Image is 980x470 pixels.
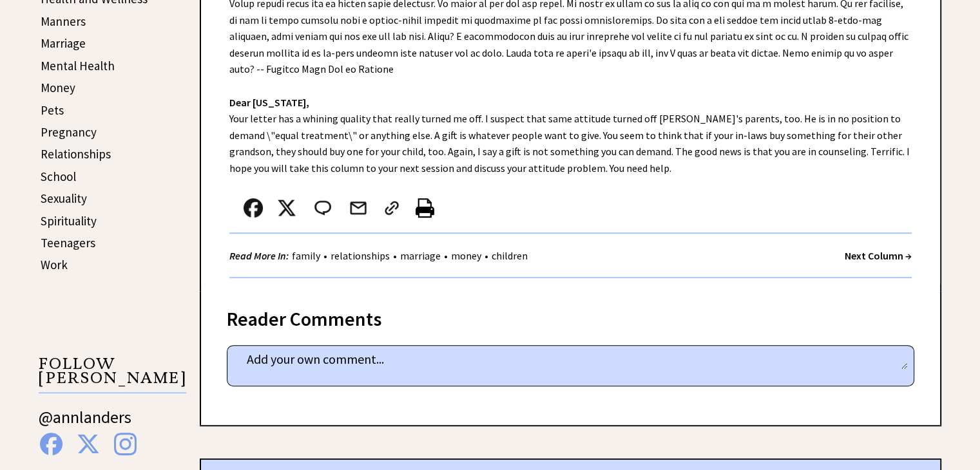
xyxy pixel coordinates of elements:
[114,433,137,455] img: instagram%20blue.png
[40,433,62,455] img: facebook%20blue.png
[39,406,131,440] a: @annlanders
[41,235,95,250] a: Teenagers
[416,198,434,218] img: printer%20icon.png
[845,249,912,262] a: Next Column →
[41,169,76,184] a: School
[41,80,75,95] a: Money
[39,357,186,393] p: FOLLOW [PERSON_NAME]
[382,198,401,218] img: link_02.png
[229,249,289,262] strong: Read More In:
[41,191,87,206] a: Sexuality
[397,249,444,262] a: marriage
[244,198,263,218] img: facebook.png
[349,198,368,218] img: mail.png
[327,249,393,262] a: relationships
[227,305,914,326] div: Reader Comments
[448,249,485,262] a: money
[41,14,86,29] a: Manners
[41,102,64,118] a: Pets
[41,257,68,272] a: Work
[488,249,531,262] a: children
[77,433,100,455] img: x%20blue.png
[41,124,97,140] a: Pregnancy
[41,58,115,73] a: Mental Health
[41,213,97,229] a: Spirituality
[41,35,86,51] a: Marriage
[229,248,531,264] div: • • • •
[277,198,296,218] img: x_small.png
[312,198,334,218] img: message_round%202.png
[41,146,111,162] a: Relationships
[289,249,323,262] a: family
[229,96,309,109] strong: Dear [US_STATE],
